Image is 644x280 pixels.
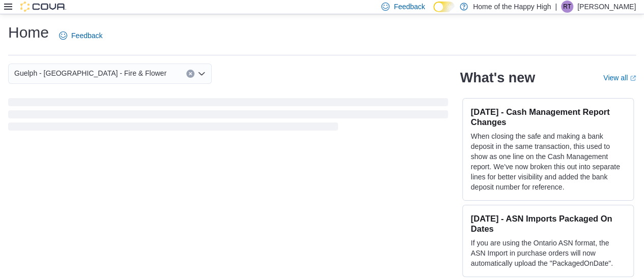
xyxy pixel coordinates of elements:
input: Dark Mode [433,2,455,12]
p: | [555,1,557,13]
span: RT [563,1,571,13]
a: Feedback [55,25,106,46]
p: If you are using the Ontario ASN format, the ASN Import in purchase orders will now automatically... [471,238,625,268]
a: View allExternal link [603,74,636,82]
p: When closing the safe and making a bank deposit in the same transaction, this used to show as one... [471,131,625,192]
button: Clear input [186,70,194,78]
span: Feedback [394,2,425,12]
span: Dark Mode [433,12,434,13]
h2: What's new [460,70,535,86]
p: [PERSON_NAME] [577,1,636,13]
p: Home of the Happy High [473,1,551,13]
span: Feedback [71,30,102,41]
span: Guelph - [GEOGRAPHIC_DATA] - Fire & Flower [14,67,166,79]
button: Open list of options [198,70,206,78]
svg: External link [630,75,636,81]
h1: Home [8,22,49,43]
span: Loading [8,100,448,133]
div: Rachel Turner [561,1,573,13]
img: Cova [20,2,66,12]
h3: [DATE] - ASN Imports Packaged On Dates [471,213,625,234]
h3: [DATE] - Cash Management Report Changes [471,107,625,127]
